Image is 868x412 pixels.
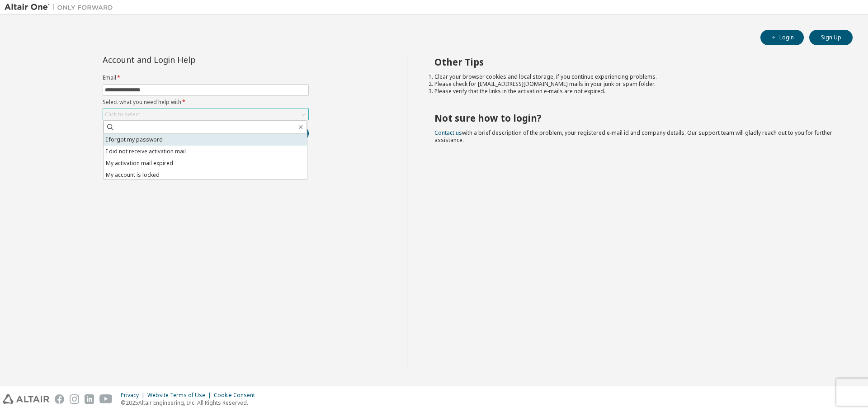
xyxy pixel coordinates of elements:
[214,392,260,399] div: Cookie Consent
[434,73,837,81] li: Clear your browser cookies and local storage, if you continue experiencing problems.
[85,394,94,404] img: linkedin.svg
[103,56,268,63] div: Account and Login Help
[103,74,309,81] label: Email
[434,81,837,88] li: Please check for [EMAIL_ADDRESS][DOMAIN_NAME] mails in your junk or spam folder.
[434,129,462,137] a: Contact us
[103,109,308,120] div: Click to select
[760,30,804,45] button: Login
[809,30,853,45] button: Sign Up
[55,394,64,404] img: facebook.svg
[121,399,260,407] p: © 2025 Altair Engineering, Inc. All Rights Reserved.
[434,129,832,144] span: with a brief description of the problem, your registered e-mail id and company details. Our suppo...
[121,392,147,399] div: Privacy
[434,112,837,124] h2: Not sure how to login?
[434,88,837,95] li: Please verify that the links in the activation e-mails are not expired.
[70,394,79,404] img: instagram.svg
[104,134,307,146] li: I forgot my password
[3,394,49,404] img: altair_logo.svg
[434,56,837,68] h2: Other Tips
[103,99,309,106] label: Select what you need help with
[147,392,214,399] div: Website Terms of Use
[99,394,113,404] img: youtube.svg
[5,3,118,12] img: Altair One
[105,111,140,118] div: Click to select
